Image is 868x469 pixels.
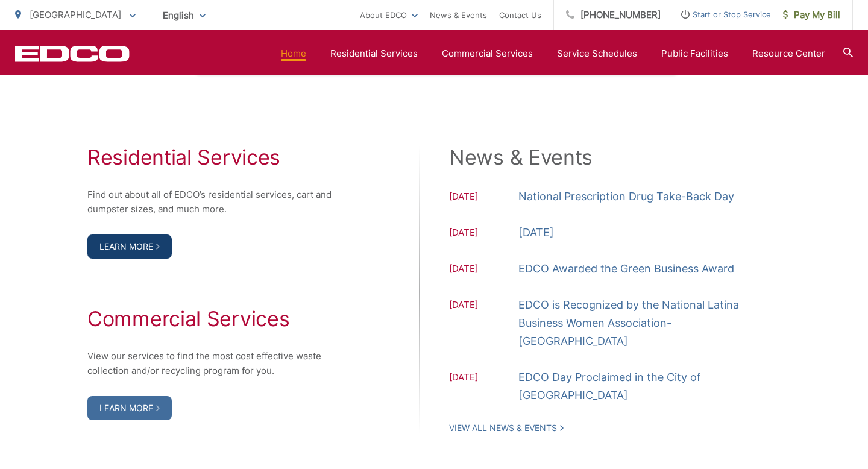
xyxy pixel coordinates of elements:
a: EDCD logo. Return to the homepage. [15,45,130,62]
a: Resource Center [752,46,825,61]
a: Contact Us [499,8,541,22]
h2: News & Events [449,145,781,169]
a: Service Schedules [557,46,637,61]
a: EDCO Day Proclaimed in the City of [GEOGRAPHIC_DATA] [518,368,781,404]
a: EDCO Awarded the Green Business Award [518,260,734,278]
h2: Residential Services [87,145,347,169]
a: Public Facilities [661,46,728,61]
span: [DATE] [449,189,518,206]
a: About EDCO [360,8,418,22]
span: [DATE] [449,225,518,242]
a: Home [281,46,306,61]
a: National Prescription Drug Take-Back Day [518,187,734,206]
a: View All News & Events [449,423,564,433]
a: Commercial Services [442,46,533,61]
p: Find out about all of EDCO’s residential services, cart and dumpster sizes, and much more. [87,187,347,216]
a: News & Events [430,8,487,22]
a: Learn More [87,396,172,420]
span: [DATE] [449,262,518,278]
span: [DATE] [449,370,518,404]
span: Pay My Bill [783,8,840,22]
p: View our services to find the most cost effective waste collection and/or recycling program for you. [87,349,347,378]
span: English [154,5,215,26]
a: Learn More [87,234,172,259]
h2: Commercial Services [87,307,347,331]
a: EDCO is Recognized by the National Latina Business Women Association-[GEOGRAPHIC_DATA] [518,296,781,350]
span: [DATE] [449,298,518,350]
span: [GEOGRAPHIC_DATA] [30,9,121,20]
a: [DATE] [518,224,554,242]
a: Residential Services [330,46,418,61]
